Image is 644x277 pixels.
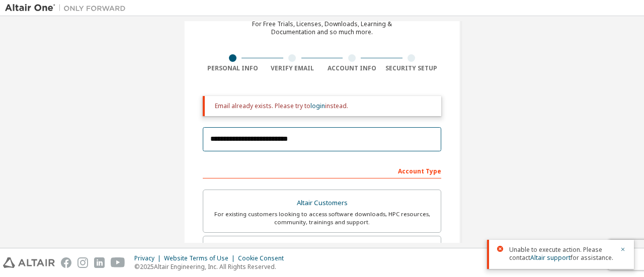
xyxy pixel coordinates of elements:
[134,254,164,262] div: Privacy
[209,210,435,226] div: For existing customers looking to access software downloads, HPC resources, community, trainings ...
[111,257,125,268] img: youtube.svg
[215,102,433,110] div: Email already exists. Please try to instead.
[322,64,382,72] div: Account Info
[94,257,105,268] img: linkedin.svg
[530,253,571,262] a: Altair support
[263,64,323,72] div: Verify Email
[61,257,71,268] img: facebook.svg
[209,242,435,256] div: Students
[209,196,435,210] div: Altair Customers
[382,64,442,72] div: Security Setup
[5,3,131,13] img: Altair One
[252,20,392,36] div: For Free Trials, Licenses, Downloads, Learning & Documentation and so much more.
[203,64,263,72] div: Personal Info
[310,102,325,110] a: login
[164,254,238,262] div: Website Terms of Use
[238,254,290,262] div: Cookie Consent
[509,246,614,262] span: Unable to execute action. Please contact for assistance.
[3,257,55,268] img: altair_logo.svg
[77,257,88,268] img: instagram.svg
[203,162,441,178] div: Account Type
[134,262,290,271] p: © 2025 Altair Engineering, Inc. All Rights Reserved.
